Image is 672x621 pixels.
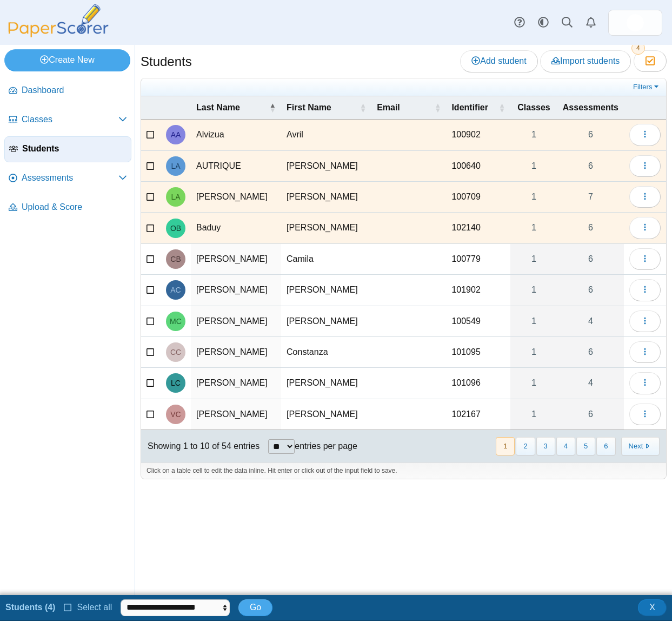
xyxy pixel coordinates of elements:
[191,306,281,337] td: [PERSON_NAME]
[281,399,371,430] td: [PERSON_NAME]
[557,120,624,150] a: 6
[360,102,366,113] span: First Name : Activate to sort
[510,275,557,305] a: 1
[170,286,181,294] span: Ana Sofia Cadena
[191,182,281,213] td: [PERSON_NAME]
[446,213,510,243] td: 102140
[287,102,357,114] span: First Name
[141,52,192,71] h1: Students
[446,244,510,275] td: 100779
[171,193,180,201] span: Leonardo Avila
[4,107,131,133] a: Classes
[191,151,281,182] td: AUTRIQUE
[510,337,557,367] a: 1
[510,120,557,150] a: 1
[557,244,624,274] a: 6
[516,437,535,455] button: 2
[557,151,624,181] a: 6
[250,603,261,612] span: Go
[269,102,276,113] span: Last Name : Activate to invert sorting
[627,14,644,31] img: ps.7yZonqXGkLzldu0h
[196,102,267,114] span: Last Name
[170,255,181,263] span: Camila Borja
[22,201,127,213] span: Upload & Score
[295,441,357,451] label: entries per page
[281,244,371,275] td: Camila
[281,151,371,182] td: [PERSON_NAME]
[191,337,281,368] td: [PERSON_NAME]
[557,275,624,305] a: 6
[141,463,666,479] div: Click on a table cell to edit the data inline. Hit enter or click out of the input field to save.
[4,78,131,104] a: Dashboard
[608,10,662,36] a: ps.7yZonqXGkLzldu0h
[446,399,510,430] td: 102167
[446,182,510,213] td: 100709
[638,599,667,616] button: Close
[4,49,130,71] a: Create New
[281,368,371,399] td: [PERSON_NAME]
[446,368,510,399] td: 101096
[281,275,371,306] td: [PERSON_NAME]
[72,603,112,612] span: Select all
[170,318,182,325] span: Miguel Carbajal
[170,224,181,232] span: Omar Baduy
[191,275,281,306] td: [PERSON_NAME]
[4,136,131,162] a: Students
[557,182,624,212] a: 7
[170,411,181,418] span: Valentina Corella
[536,437,555,455] button: 3
[510,368,557,398] a: 1
[579,11,603,35] a: Alerts
[171,379,181,387] span: Lula Carrillo
[446,337,510,368] td: 101095
[171,162,180,170] span: LORENZO AUTRIQUE
[446,275,510,306] td: 101902
[281,306,371,337] td: [PERSON_NAME]
[191,399,281,430] td: [PERSON_NAME]
[281,213,371,243] td: [PERSON_NAME]
[471,56,526,65] span: Add student
[22,143,127,155] span: Students
[634,50,667,72] button: 4
[498,102,505,113] span: Identifier : Activate to sort
[510,213,557,243] a: 1
[191,120,281,150] td: Alvizua
[22,114,118,125] span: Classes
[596,437,615,455] button: 6
[556,437,575,455] button: 4
[281,182,371,213] td: [PERSON_NAME]
[5,602,55,613] li: Students (4)
[281,120,371,150] td: Avril
[4,166,131,191] a: Assessments
[557,399,624,430] a: 6
[446,151,510,182] td: 100640
[22,172,118,184] span: Assessments
[170,348,181,356] span: Constanza Carrasco
[22,84,127,96] span: Dashboard
[451,102,496,114] span: Identifier
[576,437,595,455] button: 5
[557,213,624,243] a: 6
[510,151,557,181] a: 1
[627,14,644,31] span: Luisa Elena Perez Matias
[191,213,281,243] td: Baduy
[630,82,663,93] a: Filters
[446,120,510,150] td: 100902
[4,195,131,221] a: Upload & Score
[557,368,624,398] a: 4
[446,306,510,337] td: 100549
[434,102,441,113] span: Email : Activate to sort
[377,102,432,114] span: Email
[510,182,557,212] a: 1
[141,430,260,463] div: Showing 1 to 10 of 54 entries
[510,399,557,430] a: 1
[171,131,181,138] span: Avril Alvizua
[460,50,537,72] a: Add student
[557,306,624,336] a: 4
[4,4,112,37] img: PaperScorer
[631,42,645,55] span: 4
[563,102,618,114] span: Assessments
[238,599,272,616] button: Go
[510,306,557,336] a: 1
[510,244,557,274] a: 1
